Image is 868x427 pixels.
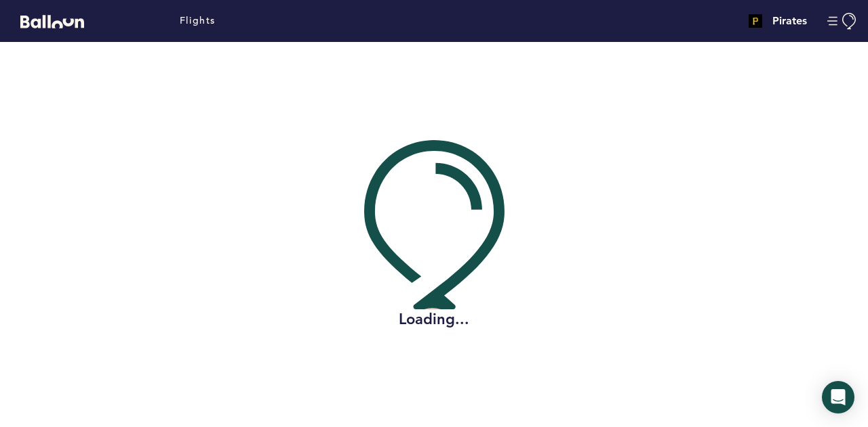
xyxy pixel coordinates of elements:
[772,13,807,29] h4: Pirates
[827,13,858,30] button: Manage Account
[20,15,84,28] svg: Balloon
[10,14,84,28] a: Balloon
[364,309,505,330] h2: Loading...
[822,381,854,413] div: Open Intercom Messenger
[180,14,216,28] a: Flights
